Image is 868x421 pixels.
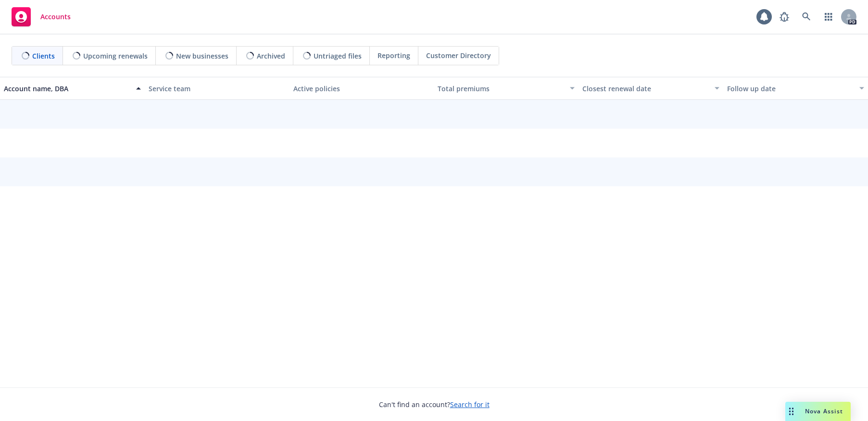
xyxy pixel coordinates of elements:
span: Customer Directory [426,50,491,60]
span: Archived [257,51,285,61]
button: Nova Assist [785,402,851,421]
span: Reporting [377,50,410,60]
a: Switch app [819,7,838,26]
div: Account name, DBA [4,84,130,94]
a: Search for it [450,400,490,409]
span: Accounts [40,13,71,21]
div: Closest renewal date [582,84,709,94]
span: Can't find an account? [379,399,490,409]
div: Total premiums [438,84,564,94]
a: Accounts [8,3,75,30]
a: Search [797,7,816,26]
button: Follow up date [723,77,868,100]
button: Closest renewal date [579,77,723,100]
span: Untriaged files [314,51,362,61]
div: Drag to move [785,402,797,421]
div: Follow up date [727,84,854,94]
button: Service team [145,77,289,100]
span: Upcoming renewals [83,51,148,61]
span: Nova Assist [805,407,843,415]
div: Active policies [293,84,430,94]
button: Active policies [289,77,434,100]
button: Total premiums [434,77,579,100]
span: Clients [32,51,55,61]
span: New businesses [176,51,228,61]
div: Service team [149,84,286,94]
a: Report a Bug [775,7,794,26]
